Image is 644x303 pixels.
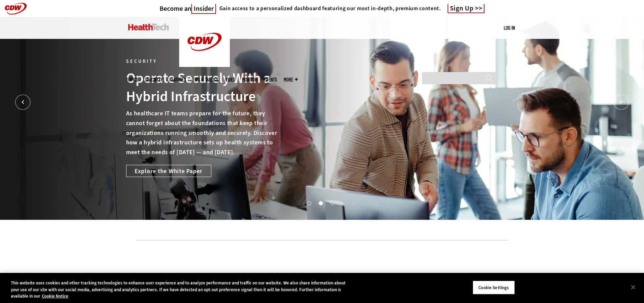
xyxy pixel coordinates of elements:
button: Close [626,280,641,295]
a: Log in [504,25,515,31]
a: Events [264,77,277,82]
a: Tips & Tactics [193,77,218,82]
div: User menu [504,24,515,31]
span: Insider [191,4,216,14]
a: Video [225,77,235,82]
span: Topics [126,77,138,82]
button: 2 of 3 [319,201,322,205]
a: Features [169,77,186,82]
span: Specialty [145,77,163,82]
h3: Become an [160,4,216,13]
div: This website uses cookies and other tracking technologies to enhance user experience and to analy... [11,280,354,300]
a: MonITor [242,77,257,82]
iframe: advertisement [199,251,445,281]
button: 3 of 3 [330,201,334,205]
span: More [284,77,298,82]
a: CDW [179,62,230,69]
a: Explore the White Paper [126,165,211,177]
img: Home [128,24,169,30]
a: Sign Up [448,4,485,13]
button: Cookie Settings [473,280,515,295]
h4: Gain access to a personalized dashboard featuring our most in-depth, premium content. [219,5,441,12]
div: Operate Securely With a Hybrid Infrastructure [126,69,283,106]
button: 1 of 3 [307,201,311,205]
img: Home [179,17,230,67]
a: More information about your privacy [42,293,68,299]
p: As healthcare IT teams prepare for the future, they cannot forget about the foundations that keep... [126,109,283,157]
button: Next [614,95,629,110]
button: Prev [15,95,30,110]
a: Become anInsider [160,4,216,13]
a: Gain access to a personalized dashboard featuring our most in-depth, premium content. [216,5,441,12]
